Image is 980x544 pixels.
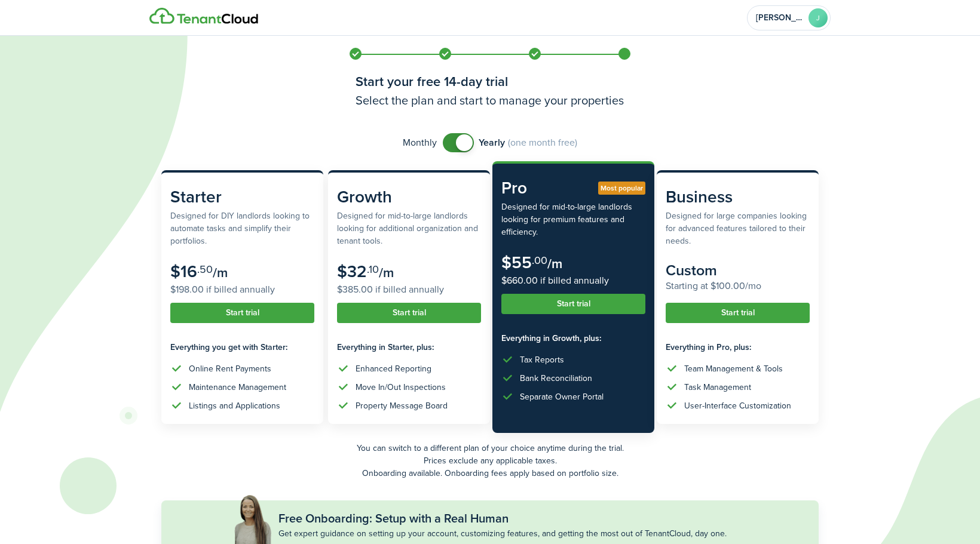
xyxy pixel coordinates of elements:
[520,354,564,366] div: Tax Reports
[170,303,314,323] button: Start trial
[501,250,532,275] subscription-pricing-card-price-amount: $55
[666,259,717,281] subscription-pricing-card-price-amount: Custom
[403,136,437,150] span: Monthly
[356,91,624,109] h3: Select the plan and start to manage your properties
[170,185,314,210] subscription-pricing-card-title: Starter
[356,399,448,412] div: Property Message Board
[161,442,819,480] p: You can switch to a different plan of your choice anytime during the trial. Prices exclude any ap...
[189,381,286,394] div: Maintenance Management
[747,5,831,30] button: Open menu
[501,332,645,345] subscription-pricing-card-features-title: Everything in Growth, plus:
[337,259,367,284] subscription-pricing-card-price-amount: $32
[666,341,810,354] subscription-pricing-card-features-title: Everything in Pro, plus:
[601,183,643,193] span: Most popular
[379,263,394,282] subscription-pricing-card-price-period: /m
[170,341,314,354] subscription-pricing-card-features-title: Everything you get with Starter:
[520,391,604,403] div: Separate Owner Portal
[666,210,810,247] subscription-pricing-card-description: Designed for large companies looking for advanced features tailored to their needs.
[356,362,431,375] div: Enhanced Reporting
[520,372,592,385] div: Bank Reconciliation
[197,262,213,277] subscription-pricing-card-price-cents: .50
[337,303,481,323] button: Start trial
[756,14,804,22] span: Justin
[170,210,314,247] subscription-pricing-card-description: Designed for DIY landlords looking to automate tasks and simplify their portfolios.
[170,282,314,297] subscription-pricing-card-price-annual: $198.00 if billed annually
[213,263,228,282] subscription-pricing-card-price-period: /m
[337,282,481,297] subscription-pricing-card-price-annual: $385.00 if billed annually
[367,262,379,277] subscription-pricing-card-price-cents: .10
[189,362,271,375] div: Online Rent Payments
[501,176,645,201] subscription-pricing-card-title: Pro
[501,273,645,288] subscription-pricing-card-price-annual: $660.00 if billed annually
[666,303,810,323] button: Start trial
[684,399,791,412] div: User-Interface Customization
[547,254,562,273] subscription-pricing-card-price-period: /m
[684,362,783,375] div: Team Management & Tools
[278,527,727,540] subscription-pricing-banner-description: Get expert guidance on setting up your account, customizing features, and getting the most out of...
[666,279,810,293] subscription-pricing-card-price-annual: Starting at $100.00/mo
[501,201,645,238] subscription-pricing-card-description: Designed for mid-to-large landlords looking for premium features and efficiency.
[149,8,258,24] img: Logo
[532,253,547,268] subscription-pricing-card-price-cents: .00
[170,259,197,284] subscription-pricing-card-price-amount: $16
[684,381,751,394] div: Task Management
[337,185,481,210] subscription-pricing-card-title: Growth
[808,8,828,27] avatar-text: J
[356,381,446,394] div: Move In/Out Inspections
[356,72,624,91] h1: Start your free 14-day trial
[666,185,810,210] subscription-pricing-card-title: Business
[337,341,481,354] subscription-pricing-card-features-title: Everything in Starter, plus:
[501,294,645,314] button: Start trial
[189,399,280,412] div: Listings and Applications
[337,210,481,247] subscription-pricing-card-description: Designed for mid-to-large landlords looking for additional organization and tenant tools.
[278,509,509,527] subscription-pricing-banner-title: Free Onboarding: Setup with a Real Human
